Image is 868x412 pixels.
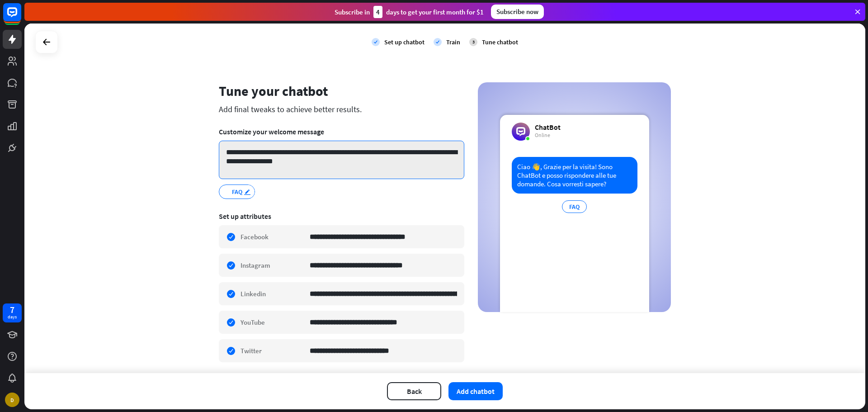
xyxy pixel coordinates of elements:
[446,38,460,46] div: Train
[8,314,17,320] div: days
[469,38,477,46] div: 3
[387,382,441,400] button: Back
[482,38,518,46] div: Tune chatbot
[219,104,464,114] div: Add final tweaks to achieve better results.
[231,187,243,197] span: FAQ
[373,6,382,18] div: 4
[7,4,34,31] button: Open LiveChat chat widget
[5,393,19,407] div: D
[535,123,561,132] div: ChatBot
[3,303,22,322] a: 7 days
[448,382,503,400] button: Add chatbot
[384,38,425,46] div: Set up chatbot
[434,38,442,46] i: check
[535,132,561,139] div: Online
[244,189,251,195] i: edit
[491,5,544,19] div: Subscribe now
[335,6,484,18] div: Subscribe in days to get your first month for $1
[219,212,464,221] div: Set up attributes
[219,82,464,99] div: Tune your chatbot
[562,200,587,213] div: FAQ
[372,38,380,46] i: check
[10,306,14,314] div: 7
[512,157,637,194] div: Ciao 👋, Grazie per la visita! Sono ChatBot e posso rispondere alle tue domande. Cosa vorresti sap...
[219,127,464,136] div: Customize your welcome message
